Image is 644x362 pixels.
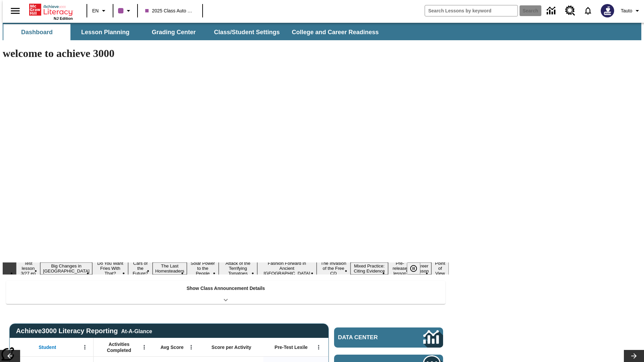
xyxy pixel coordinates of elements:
span: Student [39,344,56,350]
p: Show Class Announcement Details [186,285,265,292]
button: Open Menu [80,342,90,352]
button: Slide 8 Fashion Forward in Ancient Rome [257,260,317,277]
button: Open Menu [139,342,149,352]
button: Slide 6 Solar Power to the People [187,260,218,277]
button: College and Career Readiness [286,24,384,40]
button: Slide 2 Big Changes in Bhutan [40,262,92,275]
div: Home [29,2,73,20]
div: Show Class Announcement Details [6,281,445,304]
span: Data Center [338,334,401,341]
a: Data Center [543,2,561,20]
button: Lesson Planning [72,24,139,40]
button: Slide 9 The Invasion of the Free CD [317,260,351,277]
button: Grading Center [140,24,207,40]
button: Select a new avatar [597,2,618,19]
span: Achieve3000 Literacy Reporting [16,327,152,335]
a: Data Center [334,327,443,348]
span: Pre-Test Lexile [275,344,308,350]
span: Avg Score [160,344,183,350]
span: EN [92,7,99,14]
div: Pause [407,262,427,275]
div: SubNavbar [3,24,385,40]
button: Open Menu [314,342,324,352]
button: Class/Student Settings [209,24,285,40]
button: Open side menu [5,1,25,21]
button: Slide 5 The Last Homesteaders [153,262,187,275]
button: Slide 7 Attack of the Terrifying Tomatoes [219,260,257,277]
button: Slide 1 Test lesson 3/27 en [16,260,40,277]
button: Language: EN, Select a language [89,5,111,17]
span: Tauto [621,7,632,14]
h1: welcome to achieve 3000 [3,47,449,60]
button: Dashboard [3,24,70,40]
button: Profile/Settings [618,5,644,17]
button: Slide 10 Mixed Practice: Citing Evidence [351,262,388,275]
span: Score per Activity [212,344,252,350]
button: Class color is purple. Change class color [115,5,135,17]
img: Avatar [601,4,614,17]
input: search field [425,5,518,16]
button: Slide 4 Cars of the Future? [128,260,152,277]
button: Slide 13 Point of View [431,260,449,277]
a: Resource Center, Will open in new tab [561,2,579,20]
button: Pause [407,262,420,275]
button: Lesson carousel, Next [624,350,644,362]
span: NJ Edition [54,16,73,20]
button: Open Menu [186,342,196,352]
span: 2025 Class Auto Grade 13 [145,7,195,14]
a: Notifications [579,2,597,19]
a: Home [29,3,73,16]
button: Slide 3 Do You Want Fries With That? [92,260,128,277]
span: Activities Completed [97,341,141,353]
button: Slide 11 Pre-release lesson [388,260,412,277]
div: At-A-Glance [121,327,152,335]
div: SubNavbar [3,23,641,40]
